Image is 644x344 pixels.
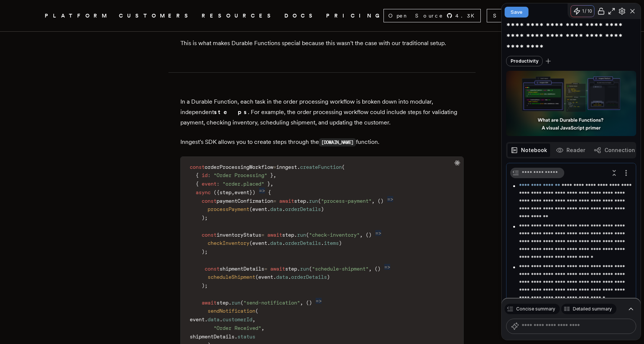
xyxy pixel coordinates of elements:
p: Inngest's SDK allows you to create steps through the function. [180,137,464,148]
span: "Order Processing" [214,172,267,178]
span: . [205,316,208,322]
span: ( [309,266,312,272]
span: => [316,298,322,304]
span: { [196,172,199,178]
span: } [249,189,252,195]
span: { [196,181,199,187]
span: Open Source [388,12,443,19]
span: processPayment [208,206,249,212]
span: ) [202,215,205,221]
span: . [306,198,309,204]
span: ( [378,198,381,204]
span: "order.placed" [222,181,264,187]
span: await [202,300,217,306]
span: , [300,300,303,306]
span: data [270,240,282,246]
span: , [270,181,273,187]
span: step [294,198,306,204]
span: . [294,232,297,238]
span: . [321,240,324,246]
span: id [202,172,208,178]
span: checkInventory [208,240,249,246]
span: step [217,300,228,306]
span: orderDetails [285,240,321,246]
span: data [276,274,288,280]
span: step [285,266,297,272]
span: . [282,206,285,212]
span: const [202,198,217,204]
span: items [324,240,339,246]
span: . [220,316,222,322]
span: ) [309,300,312,306]
span: . [288,274,291,280]
span: scheduleShipment [208,274,255,280]
span: ) [202,283,205,288]
span: => [259,187,265,193]
span: "schedule-shipment" [312,266,369,272]
span: ( [255,308,258,314]
span: status [237,334,255,340]
span: ( [318,198,321,204]
span: => [384,264,390,270]
span: ; [205,283,208,288]
span: , [372,198,375,204]
span: "process-payment" [321,198,372,204]
button: PLATFORM [45,11,110,20]
span: ( [249,240,252,246]
span: run [300,266,309,272]
a: Sign In [487,9,543,22]
a: DOCS [284,11,317,20]
span: ) [339,240,342,246]
span: ) [381,198,383,204]
span: : [217,181,220,187]
p: This is what makes Durable Functions special because this wasn't the case with our traditional se... [180,38,464,48]
span: = [261,232,264,238]
span: orderDetails [291,274,327,280]
span: shipmentDetails [220,266,264,272]
span: . [267,240,270,246]
span: ) [321,206,324,212]
span: const [190,164,205,170]
span: inventoryStatus [217,232,261,238]
span: ) [252,189,255,195]
span: } [270,172,273,178]
span: { [268,189,271,195]
span: data [208,316,220,322]
span: RESOURCES [202,11,275,20]
span: await [279,198,294,204]
span: ( [306,300,309,306]
span: "Order Received" [214,325,261,331]
span: : [208,172,211,178]
span: inngest [276,164,297,170]
span: . [228,300,231,306]
span: async [196,189,211,195]
span: = [273,198,276,204]
span: . [282,240,285,246]
span: run [309,198,318,204]
span: . [297,266,300,272]
span: ( [366,232,369,238]
span: await [270,266,285,272]
span: orderDetails [285,206,321,212]
span: ) [202,249,205,255]
span: orderProcessingWorkflow [205,164,273,170]
span: event [258,274,273,280]
span: run [297,232,306,238]
span: ( [240,300,243,306]
span: . [273,274,276,280]
span: , [360,232,363,238]
span: event [202,181,217,187]
span: } [267,181,270,187]
a: CUSTOMERS [119,11,193,20]
a: PRICING [326,11,383,20]
span: ) [378,266,381,272]
span: step [282,232,294,238]
span: { [217,189,220,195]
span: step [220,189,231,195]
span: . [234,334,237,340]
span: => [375,230,381,236]
p: In a Durable Function, each task in the order processing workflow is broken down into modular, in... [180,97,464,128]
span: data [270,206,282,212]
span: const [205,266,220,272]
